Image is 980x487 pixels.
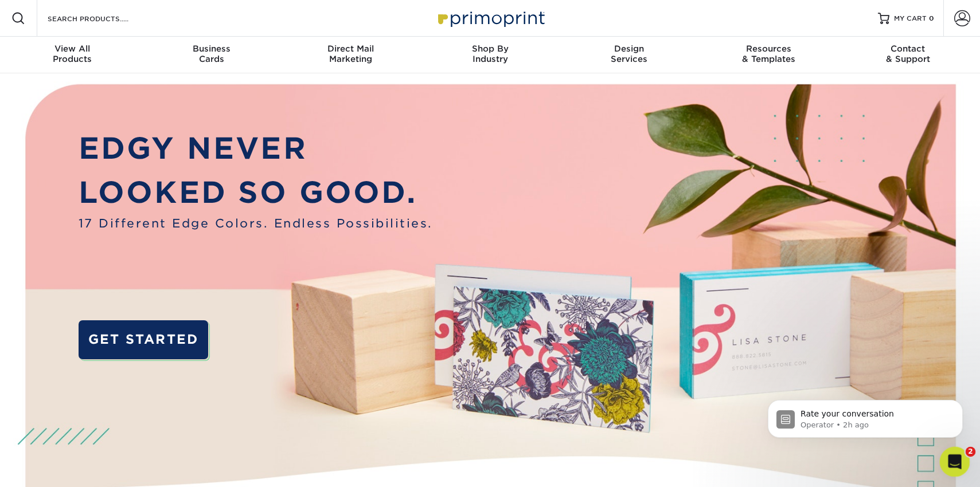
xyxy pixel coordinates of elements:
div: Marketing [281,44,420,64]
span: 2 [966,447,976,457]
p: LOOKED SO GOOD. [79,171,433,215]
a: DesignServices [560,37,699,73]
span: Design [560,44,699,54]
span: Direct Mail [281,44,420,54]
a: Shop ByIndustry [420,37,560,73]
span: MY CART [894,14,927,23]
span: Contact [838,44,978,54]
div: Cards [142,44,281,64]
span: 0 [929,14,934,22]
span: Shop By [420,44,560,54]
div: Industry [420,44,560,64]
a: GET STARTED [79,320,209,359]
div: & Support [838,44,978,64]
a: Direct MailMarketing [281,37,420,73]
div: & Templates [699,44,838,64]
a: View AllProducts [3,37,142,73]
iframe: Intercom notifications message [751,376,980,456]
img: Primoprint [433,6,548,30]
span: Business [142,44,281,54]
div: Services [560,44,699,64]
div: Products [3,44,142,64]
span: Resources [699,44,838,54]
input: SEARCH PRODUCTS..... [46,11,158,25]
p: EDGY NEVER [79,127,433,171]
a: Resources& Templates [699,37,838,73]
iframe: Intercom live chat [940,447,970,477]
a: Contact& Support [838,37,978,73]
span: 17 Different Edge Colors. Endless Possibilities. [79,215,433,233]
span: View All [3,44,142,54]
a: BusinessCards [142,37,281,73]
